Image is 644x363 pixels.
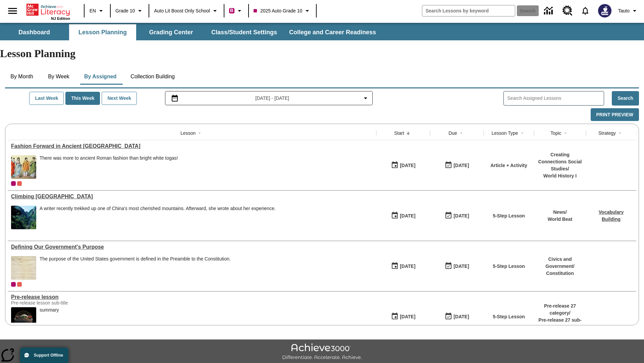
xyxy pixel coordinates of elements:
[11,300,112,306] div: Pre-release lesson sub-title
[154,7,210,14] span: Auto Lit Boost only School
[251,5,314,17] button: Class: 2025 Auto Grade 10, Select your class
[453,313,469,321] div: [DATE]
[442,260,471,273] button: 03/31/26: Last day the lesson can be accessed
[362,94,370,102] svg: Collapse Date Range Filter
[518,129,526,137] button: Sort
[400,262,415,271] div: [DATE]
[11,206,36,229] img: 6000 stone steps to climb Mount Tai in Chinese countryside
[230,6,233,15] span: B
[11,256,36,280] img: This historic document written in calligraphic script on aged parchment, is the Preamble of the C...
[11,307,36,331] img: hero alt text
[389,209,418,222] button: 07/22/25: First time the lesson was available
[394,130,404,136] div: Start
[125,69,180,85] button: Collection Building
[87,5,108,17] button: Language: EN, Select a language
[493,212,525,219] p: 5-Step Lesson
[40,256,231,262] div: The purpose of the United States government is defined in the Preamble to the Constitution.
[284,24,381,40] button: College and Career Readiness
[40,155,178,161] div: There was more to ancient Roman fashion than bright white togas!
[11,155,36,179] img: Illustration showing ancient Roman women wearing clothing in different styles and colors
[598,130,616,136] div: Strategy
[196,129,204,137] button: Sort
[404,129,412,137] button: Sort
[11,294,373,300] a: Pre-release lesson, Lessons
[11,282,16,287] div: Current Class
[389,260,418,273] button: 07/01/25: First time the lesson was available
[548,216,573,223] p: World Beat
[226,5,246,17] button: Boost Class color is violet red. Change class color
[11,194,373,200] a: Climbing Mount Tai, Lessons
[558,2,577,20] a: Resource Center, Will open in new tab
[206,24,282,40] button: Class/Student Settings
[490,162,527,169] p: Article + Activity
[5,69,39,85] button: By Month
[618,7,630,14] span: Tauto
[11,294,373,300] div: Pre-release lesson
[442,159,471,172] button: 09/08/25: Last day the lesson can be accessed
[615,5,641,17] button: Profile/Settings
[491,130,518,136] div: Lesson Type
[3,1,22,21] button: Open side menu
[537,317,583,331] p: Pre-release 27 sub-category
[69,24,136,40] button: Lesson Planning
[507,93,604,103] input: Search Assigned Lessons
[537,256,583,270] p: Civics and Government /
[11,244,373,250] div: Defining Our Government's Purpose
[594,2,615,19] button: Select a new avatar
[51,16,70,21] span: NJ Edition
[113,5,147,17] button: Grade: Grade 10, Select a grade
[79,69,122,85] button: By Assigned
[548,209,573,216] p: News /
[448,130,457,136] div: Due
[577,2,594,19] a: Notifications
[40,206,276,211] div: A writer recently trekked up one of China's most cherished mountains. Afterward, she wrote about ...
[422,5,515,16] input: search field
[115,7,135,14] span: Grade 10
[17,282,22,287] div: OL 2025 Auto Grade 11
[180,130,196,136] div: Lesson
[40,307,59,313] div: summary
[26,2,70,21] div: Home
[442,310,471,323] button: 01/25/26: Last day the lesson can be accessed
[537,172,583,179] p: World History I
[65,92,100,105] button: This Week
[598,4,611,17] img: Avatar
[537,151,583,172] p: Creating Connections Social Studies /
[151,5,222,17] button: School: Auto Lit Boost only School, Select your school
[102,92,137,105] button: Next Week
[40,155,178,179] div: There was more to ancient Roman fashion than bright white togas!
[11,194,373,200] div: Climbing Mount Tai
[255,95,289,102] span: [DATE] - [DATE]
[40,307,59,331] div: summary
[561,129,570,137] button: Sort
[168,94,370,102] button: Select the date range menu item
[282,344,362,361] img: Achieve3000 Differentiate Accelerate Achieve
[90,7,96,14] span: EN
[17,181,22,186] div: OL 2025 Auto Grade 11
[20,348,68,363] button: Support Offline
[400,313,415,321] div: [DATE]
[40,256,231,280] div: The purpose of the United States government is defined in the Preamble to the Constitution.
[40,206,276,229] div: A writer recently trekked up one of China's most cherished mountains. Afterward, she wrote about ...
[453,262,469,271] div: [DATE]
[453,212,469,220] div: [DATE]
[612,91,639,106] button: Search
[138,24,205,40] button: Grading Center
[537,302,583,317] p: Pre-release 27 category /
[11,244,373,250] a: Defining Our Government's Purpose, Lessons
[400,161,415,170] div: [DATE]
[457,129,465,137] button: Sort
[537,270,583,277] p: Constitution
[11,181,16,186] div: Current Class
[540,2,558,20] a: Data Center
[389,159,418,172] button: 09/08/25: First time the lesson was available
[34,353,63,358] span: Support Offline
[599,209,624,222] a: Vocabulary Building
[616,129,624,137] button: Sort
